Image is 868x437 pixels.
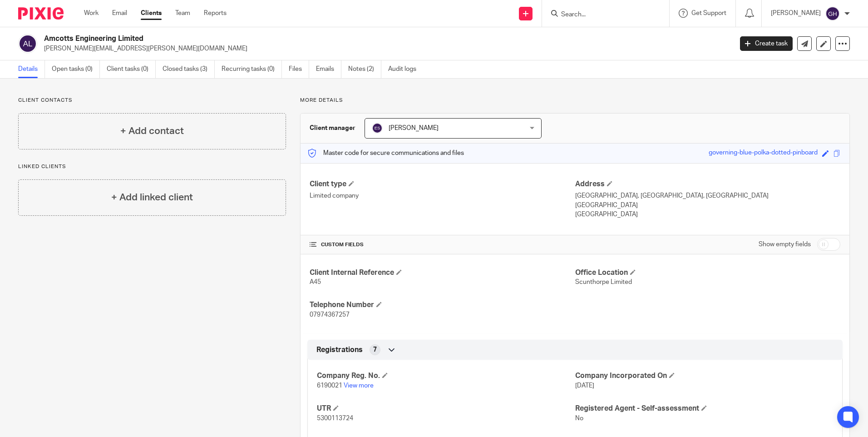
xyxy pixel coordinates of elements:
[317,404,575,413] h4: UTR
[771,9,821,18] p: [PERSON_NAME]
[310,268,575,278] h4: Client Internal Reference
[388,60,423,78] a: Audit logs
[310,312,350,318] span: 07974367257
[575,279,632,285] span: Scunthorpe Limited
[372,123,383,134] img: svg%3E
[575,201,840,210] p: [GEOGRAPHIC_DATA]
[825,6,840,21] img: svg%3E
[44,34,590,44] h2: Amcotts Engineering Limited
[575,191,840,200] p: [GEOGRAPHIC_DATA], [GEOGRAPHIC_DATA], [GEOGRAPHIC_DATA]
[317,371,575,381] h4: Company Reg. No.
[310,241,575,248] h4: CUSTOM FIELDS
[289,60,309,78] a: Files
[316,60,341,78] a: Emails
[316,345,363,355] span: Registrations
[18,163,286,170] p: Linked clients
[18,7,64,20] img: Pixie
[560,11,642,19] input: Search
[204,9,227,18] a: Reports
[575,404,833,413] h4: Registered Agent - Self-assessment
[111,190,193,204] h4: + Add linked client
[18,34,37,53] img: svg%3E
[310,279,321,285] span: A45
[575,210,840,219] p: [GEOGRAPHIC_DATA]
[709,148,818,159] div: governing-blue-polka-dotted-pinboard
[18,97,286,104] p: Client contacts
[348,60,381,78] a: Notes (2)
[310,124,355,133] h3: Client manager
[317,415,353,422] span: 5300113724
[141,9,162,18] a: Clients
[389,125,439,131] span: [PERSON_NAME]
[759,240,811,249] label: Show empty fields
[575,382,594,389] span: [DATE]
[107,60,156,78] a: Client tasks (0)
[44,44,726,53] p: [PERSON_NAME][EMAIL_ADDRESS][PERSON_NAME][DOMAIN_NAME]
[310,191,575,200] p: Limited company
[300,97,850,104] p: More details
[575,268,840,278] h4: Office Location
[307,149,464,158] p: Master code for secure communications and files
[163,60,215,78] a: Closed tasks (3)
[310,179,575,189] h4: Client type
[575,415,583,422] span: No
[52,60,100,78] a: Open tasks (0)
[222,60,282,78] a: Recurring tasks (0)
[373,345,377,354] span: 7
[575,371,833,381] h4: Company Incorporated On
[691,10,726,16] span: Get Support
[175,9,190,18] a: Team
[18,60,45,78] a: Details
[84,9,99,18] a: Work
[120,124,184,138] h4: + Add contact
[112,9,127,18] a: Email
[310,300,575,310] h4: Telephone Number
[344,382,374,389] a: View more
[740,36,793,51] a: Create task
[317,382,342,389] span: 6190021
[575,179,840,189] h4: Address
